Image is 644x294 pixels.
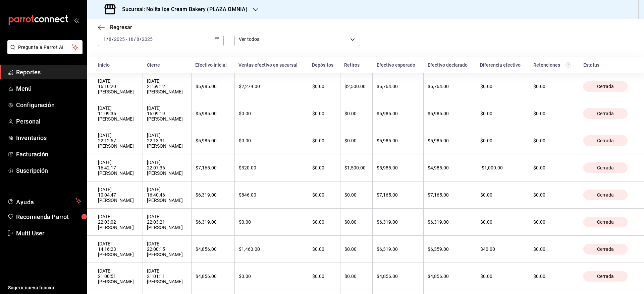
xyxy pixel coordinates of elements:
div: Estatus [583,62,633,68]
svg: Total de retenciones de propinas registradas [566,62,571,68]
span: Cerrada [594,111,616,116]
div: $40.00 [480,246,525,252]
div: $0.00 [533,192,575,198]
div: $0.00 [533,219,575,225]
h3: Sucursal: Nolita Ice Cream Bakery (PLAZA OMNIA) [117,5,248,13]
div: $0.00 [312,246,336,252]
div: $2,279.00 [239,84,304,89]
div: $5,985.00 [196,138,230,143]
div: [DATE] 22:00:15 [PERSON_NAME] [147,241,187,257]
div: $0.00 [344,246,368,252]
span: Menú [16,84,82,93]
div: $0.00 [312,219,336,225]
div: [DATE] 16:10:20 [PERSON_NAME] [98,78,139,94]
div: $4,856.00 [428,274,472,279]
div: $7,165.00 [377,192,419,198]
div: $0.00 [312,111,336,116]
span: Cerrada [594,246,616,252]
span: Personal [16,117,82,126]
span: / [106,36,108,42]
div: [DATE] 21:59:12 [PERSON_NAME] [147,78,187,94]
div: [DATE] 22:12:57 [PERSON_NAME] [98,133,139,149]
div: Inicio [98,62,139,68]
span: Multi User [16,229,82,238]
button: Regresar [98,24,132,30]
div: $0.00 [533,246,575,252]
span: Suscripción [16,166,82,175]
span: Recomienda Parrot [16,212,82,221]
input: -- [103,36,106,42]
span: Pregunta a Parrot AI [18,44,72,51]
div: Efectivo esperado [377,62,420,68]
span: Ayuda [16,197,73,205]
div: $0.00 [344,138,368,143]
div: Diferencia efectivo [480,62,525,68]
span: Cerrada [594,138,616,143]
div: [DATE] 16:09:19 [PERSON_NAME] [147,105,187,122]
div: $0.00 [344,274,368,279]
div: Efectivo declarado [428,62,472,68]
div: $6,359.00 [428,246,472,252]
span: Facturación [16,150,82,159]
div: $1,500.00 [344,165,368,170]
span: - [126,36,127,42]
div: [DATE] 10:04:47 [PERSON_NAME] [98,187,139,203]
button: Pregunta a Parrot AI [7,40,83,54]
span: / [112,36,114,42]
div: -$1,000.00 [480,165,525,170]
span: Regresar [110,24,132,30]
div: $0.00 [480,274,525,279]
span: Cerrada [594,192,616,198]
div: $5,985.00 [428,111,472,116]
div: $0.00 [480,192,525,198]
div: $0.00 [312,274,336,279]
div: $6,319.00 [377,219,419,225]
input: -- [128,36,134,42]
div: $4,856.00 [377,274,419,279]
span: Cerrada [594,274,616,279]
div: $0.00 [533,138,575,143]
div: $0.00 [533,274,575,279]
span: Inventarios [16,133,82,142]
div: $5,985.00 [196,84,230,89]
div: $5,985.00 [428,138,472,143]
input: -- [108,36,112,42]
div: [DATE] 21:01:11 [PERSON_NAME] [147,268,187,284]
span: Configuración [16,100,82,109]
div: $0.00 [239,219,304,225]
div: $0.00 [239,111,304,116]
div: $0.00 [344,219,368,225]
div: $5,985.00 [196,111,230,116]
div: $846.00 [239,192,304,198]
div: $5,985.00 [377,138,419,143]
div: [DATE] 11:09:35 [PERSON_NAME] [98,105,139,122]
div: $2,500.00 [344,84,368,89]
div: $6,319.00 [377,246,419,252]
span: Sugerir nueva función [8,284,82,291]
div: [DATE] 14:16:23 [PERSON_NAME] [98,241,139,257]
span: / [140,36,142,42]
div: $5,985.00 [377,111,419,116]
div: $0.00 [312,165,336,170]
div: Retiros [344,62,368,68]
div: $6,319.00 [428,219,472,225]
div: $0.00 [239,138,304,143]
span: Reportes [16,68,82,77]
div: $7,165.00 [196,165,230,170]
div: [DATE] 22:03:02 [PERSON_NAME] [98,214,139,230]
button: open_drawer_menu [74,17,79,23]
div: $4,856.00 [196,274,230,279]
input: -- [136,36,140,42]
div: $320.00 [239,165,304,170]
input: ---- [142,36,153,42]
div: $5,985.00 [377,165,419,170]
div: $0.00 [480,138,525,143]
div: Ver todos [234,32,360,46]
div: $0.00 [312,84,336,89]
div: $6,319.00 [196,192,230,198]
div: $0.00 [533,84,575,89]
div: $5,764.00 [377,84,419,89]
div: $4,985.00 [428,165,472,170]
span: Cerrada [594,165,616,170]
div: [DATE] 21:00:51 [PERSON_NAME] [98,268,139,284]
